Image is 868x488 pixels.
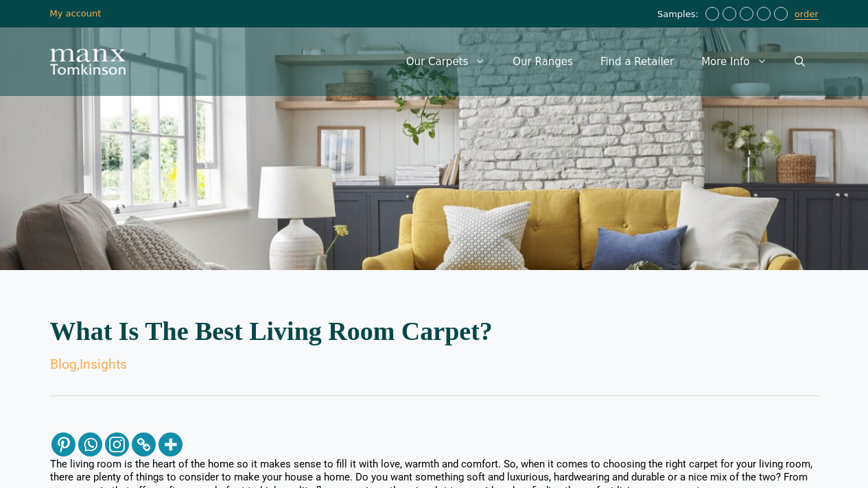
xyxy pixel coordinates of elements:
a: More Info [688,41,780,82]
a: Our Ranges [499,41,587,82]
a: Find a Retailer [587,41,688,82]
nav: Primary [392,41,819,82]
a: order [795,9,819,20]
a: Our Carpets [392,41,500,82]
a: Copy Link [132,432,156,456]
a: Instagram [105,432,129,456]
h2: What Is The Best Living Room Carpet? [50,318,819,344]
div: , [50,358,819,371]
a: Open Search Bar [781,41,819,82]
a: Whatsapp [78,432,102,456]
a: More [159,432,183,456]
a: Blog [50,356,77,372]
a: Pinterest [51,432,75,456]
a: Insights [80,356,127,372]
a: My account [50,8,102,19]
img: Manx Tomkinson [50,49,126,75]
span: Samples: [657,9,702,21]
